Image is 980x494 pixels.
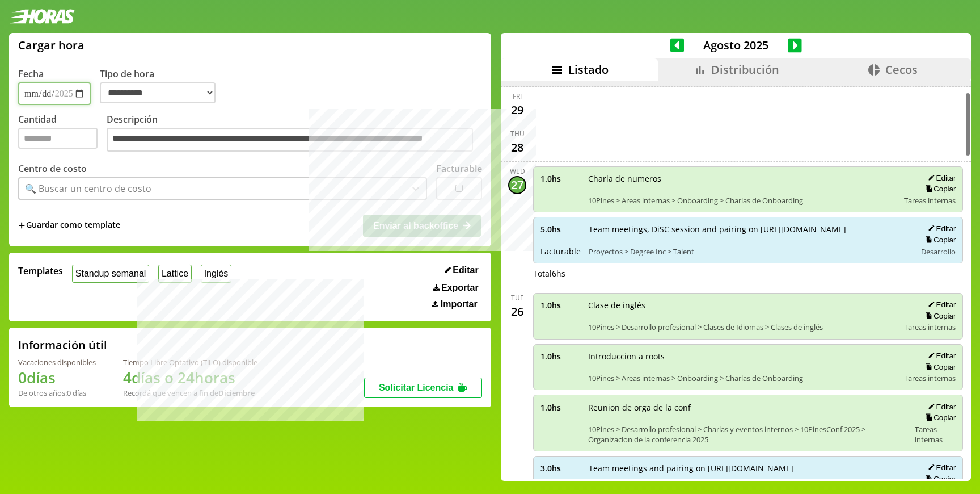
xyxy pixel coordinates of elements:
span: Team meetings, DiSC session and pairing on [URL][DOMAIN_NAME] [589,224,908,235]
span: Solicitar Licencia [379,383,454,392]
span: Tareas internas [915,424,956,445]
span: Templates [18,265,63,277]
span: 3.0 hs [540,463,581,474]
div: Total 6 hs [533,268,963,279]
div: 29 [508,101,526,119]
button: Standup semanal [72,265,149,282]
span: Distribución [711,62,779,77]
span: Tareas internas [904,373,956,383]
button: Copiar [922,413,956,422]
button: Copiar [922,184,956,194]
span: Team meetings and pairing on [URL][DOMAIN_NAME] [589,463,908,474]
label: Facturable [436,162,482,175]
span: Charla de numeros [588,173,896,184]
select: Tipo de hora [100,82,216,103]
span: Clase de inglés [588,300,896,311]
label: Fecha [18,68,44,80]
button: Inglés [201,265,231,282]
div: 🔍 Buscar un centro de costo [25,182,151,195]
button: Editar [924,463,956,472]
button: Editar [924,402,956,412]
button: Copiar [922,235,956,245]
span: 10Pines > Desarrollo profesional > Clases de Idiomas > Clases de inglés [588,322,896,332]
button: Copiar [922,362,956,372]
span: 1.0 hs [540,300,580,311]
span: Importar [441,299,478,309]
div: Vacaciones disponibles [18,357,96,367]
span: Listado [568,62,609,77]
div: scrollable content [501,81,971,479]
span: Cecos [885,62,918,77]
div: De otros años: 0 días [18,388,96,398]
span: Introduccion a roots [588,351,896,362]
button: Editar [924,300,956,309]
h1: 4 días o 24 horas [123,367,257,388]
div: 28 [508,139,526,157]
div: Recordá que vencen a fin de [123,388,257,398]
span: Editar [453,265,478,275]
span: Reunion de orga de la conf [588,402,907,413]
button: Editar [924,224,956,233]
span: Agosto 2025 [684,37,788,53]
button: Editar [924,351,956,361]
span: 10Pines > Desarrollo profesional > Charlas y eventos internos > 10PinesConf 2025 > Organizacion d... [588,424,907,445]
span: 10Pines > Areas internas > Onboarding > Charlas de Onboarding [588,373,896,383]
label: Tipo de hora [100,68,225,105]
label: Cantidad [18,113,107,154]
button: Lattice [158,265,192,282]
button: Editar [441,265,482,276]
b: Diciembre [218,388,255,398]
label: Descripción [107,113,482,154]
img: logotipo [9,9,75,24]
button: Exportar [430,282,482,294]
span: Desarrollo [921,246,956,257]
div: Thu [510,129,525,139]
span: Tareas internas [904,322,956,332]
span: Tareas internas [904,195,956,206]
div: Tue [511,293,524,303]
div: Tiempo Libre Optativo (TiLO) disponible [123,357,257,367]
div: Wed [510,166,525,176]
span: + [18,219,25,232]
div: 26 [508,303,526,321]
textarea: Descripción [107,128,473,152]
div: Fri [513,91,522,101]
h1: 0 días [18,367,96,388]
button: Editar [924,173,956,183]
h1: Cargar hora [18,37,85,53]
span: 1.0 hs [540,402,580,413]
label: Centro de costo [18,162,87,175]
span: Proyectos > Degree Inc > Talent [589,246,908,257]
span: Exportar [441,283,479,293]
span: +Guardar como template [18,219,120,232]
input: Cantidad [18,128,98,149]
div: 27 [508,176,526,194]
span: 1.0 hs [540,173,580,184]
span: 1.0 hs [540,351,580,362]
button: Copiar [922,474,956,484]
button: Solicitar Licencia [364,378,482,398]
span: Facturable [540,246,581,257]
span: 5.0 hs [540,224,581,235]
span: 10Pines > Areas internas > Onboarding > Charlas de Onboarding [588,195,896,206]
button: Copiar [922,311,956,321]
h2: Información útil [18,337,107,353]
